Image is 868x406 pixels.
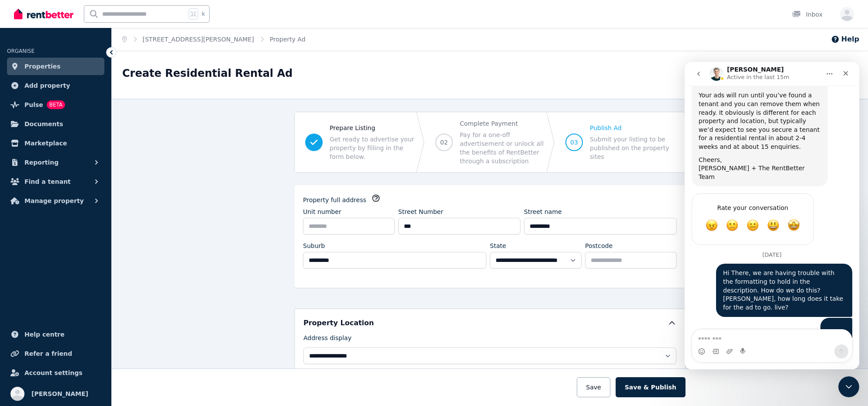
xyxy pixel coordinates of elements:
[7,48,34,54] span: ORGANISE
[303,318,374,328] h5: Property Location
[24,157,59,168] span: Reporting
[303,334,351,346] label: Address display
[685,62,859,369] iframe: Intercom live chat
[398,207,443,216] label: Street Number
[330,124,414,132] span: Prepare Listing
[24,196,84,206] span: Manage property
[24,348,72,359] span: Refer a friend
[24,119,63,129] span: Documents
[577,377,610,397] button: Save
[294,112,685,173] nav: Progress
[440,138,448,147] span: 02
[303,207,341,216] label: Unit number
[31,389,88,399] span: [PERSON_NAME]
[303,241,325,250] label: Suburb
[303,196,366,204] label: Property full address
[792,10,823,19] div: Inbox
[490,241,506,250] label: State
[585,241,613,250] label: Postcode
[24,368,83,378] span: Account settings
[838,376,859,397] iframe: Intercom live chat
[7,326,104,343] a: Help centre
[270,36,306,43] a: Property Ad
[112,28,316,51] nav: Breadcrumb
[7,77,104,94] a: Add property
[143,36,254,43] a: [STREET_ADDRESS][PERSON_NAME]
[460,119,544,128] span: Complete Payment
[590,124,675,132] span: Publish Ad
[330,135,414,161] span: Get ready to advertise your property by filling in the form below.
[122,66,293,80] h1: Create Residential Rental Ad
[460,131,544,165] span: Pay for a one-off advertisement or unlock all the benefits of RentBetter through a subscription
[7,345,104,362] a: Refer a friend
[590,135,675,161] span: Submit your listing to be published on the property sites
[831,34,859,45] button: Help
[7,173,104,190] button: Find a tenant
[7,154,104,171] button: Reporting
[7,134,104,152] a: Marketplace
[24,138,67,148] span: Marketplace
[14,7,73,21] img: RentBetter
[47,100,65,109] span: BETA
[24,329,65,340] span: Help centre
[7,96,104,114] a: PulseBETA
[24,100,43,110] span: Pulse
[7,58,104,75] a: Properties
[7,192,104,210] button: Manage property
[24,61,61,72] span: Properties
[24,80,70,91] span: Add property
[616,377,685,397] button: Save & Publish
[524,207,562,216] label: Street name
[24,176,71,187] span: Find a tenant
[202,10,205,17] span: k
[7,115,104,133] a: Documents
[570,138,578,147] span: 03
[7,364,104,382] a: Account settings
